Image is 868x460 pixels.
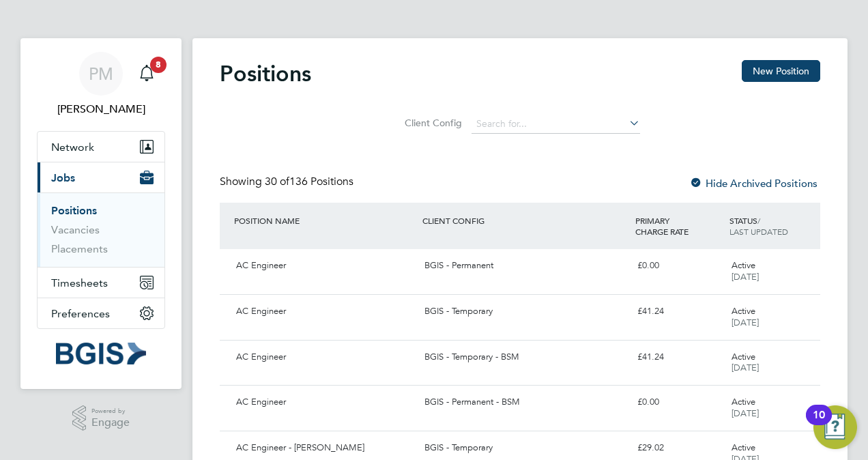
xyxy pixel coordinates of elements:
[37,343,165,364] a: Go to home page
[38,132,164,162] button: Network
[231,300,419,323] div: AC Engineer
[632,208,726,244] div: PRIMARY CHARGE RATE
[231,391,419,414] div: AC Engineer
[732,407,759,419] span: [DATE]
[632,391,726,414] div: £0.00
[51,242,108,255] a: Placements
[472,115,640,134] input: Search for...
[632,300,726,323] div: £41.24
[732,259,755,271] span: Active
[732,362,759,373] span: [DATE]
[813,415,825,433] div: 10
[38,268,164,298] button: Timesheets
[419,437,631,459] div: BGIS - Temporary
[732,442,755,453] span: Active
[38,162,164,192] button: Jobs
[265,175,353,188] span: 136 Positions
[51,223,100,236] a: Vacancies
[91,417,130,429] span: Engage
[37,101,165,117] span: Paul Mackie
[732,396,755,407] span: Active
[729,226,788,237] span: LAST UPDATED
[51,204,97,217] a: Positions
[133,52,160,96] a: 8
[732,317,759,328] span: [DATE]
[632,437,726,459] div: £29.02
[419,208,631,233] div: CLIENT CONFIG
[401,117,462,129] label: Client Config
[632,255,726,277] div: £0.00
[56,343,146,364] img: bgis-logo-retina.png
[89,65,113,83] span: PM
[220,175,356,189] div: Showing
[419,255,631,277] div: BGIS - Permanent
[813,405,857,449] button: Open Resource Center, 10 new notifications
[689,177,818,190] label: Hide Archived Positions
[51,276,108,289] span: Timesheets
[72,405,130,431] a: Powered byEngage
[38,298,164,328] button: Preferences
[732,305,755,317] span: Active
[150,57,167,73] span: 8
[265,175,289,188] span: 30 of
[91,405,130,417] span: Powered by
[51,141,94,154] span: Network
[726,208,820,244] div: STATUS
[419,391,631,414] div: BGIS - Permanent - BSM
[231,255,419,277] div: AC Engineer
[51,307,110,320] span: Preferences
[632,346,726,369] div: £41.24
[20,38,182,389] nav: Main navigation
[231,208,419,233] div: POSITION NAME
[419,300,631,323] div: BGIS - Temporary
[231,346,419,369] div: AC Engineer
[220,60,311,87] h2: Positions
[419,346,631,369] div: BGIS - Temporary - BSM
[742,60,820,82] button: New Position
[757,215,760,226] span: /
[37,52,165,117] a: PM[PERSON_NAME]
[51,171,75,184] span: Jobs
[231,437,419,459] div: AC Engineer - [PERSON_NAME]
[732,271,759,283] span: [DATE]
[38,192,164,267] div: Jobs
[732,351,755,362] span: Active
